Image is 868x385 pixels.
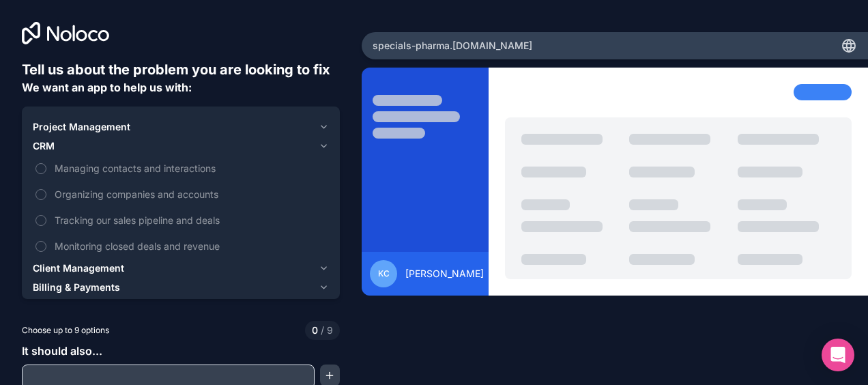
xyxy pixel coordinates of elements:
[35,215,46,226] button: Tracking our sales pipeline and deals
[33,261,124,275] span: Client Management
[35,163,46,174] button: Managing contacts and interactions
[33,259,329,278] button: Client Management
[33,156,329,259] div: CRM
[321,324,324,336] span: /
[378,268,390,279] span: KC
[405,267,484,281] span: [PERSON_NAME]
[55,161,326,175] span: Managing contacts and interactions
[22,324,109,337] span: Choose up to 9 options
[22,60,340,79] h6: Tell us about the problem you are looking to fix
[318,324,333,337] span: 9
[22,81,192,94] span: We want an app to help us with:
[33,281,120,294] span: Billing & Payments
[33,139,55,153] span: CRM
[35,189,46,200] button: Organizing companies and accounts
[33,278,329,297] button: Billing & Payments
[55,239,326,253] span: Monitoring closed deals and revenue
[55,213,326,227] span: Tracking our sales pipeline and deals
[22,344,102,358] span: It should also...
[822,339,854,371] div: Open Intercom Messenger
[33,117,329,137] button: Project Management
[373,39,532,53] span: specials-pharma .[DOMAIN_NAME]
[33,120,130,134] span: Project Management
[35,241,46,252] button: Monitoring closed deals and revenue
[55,187,326,201] span: Organizing companies and accounts
[312,324,318,337] span: 0
[33,137,329,156] button: CRM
